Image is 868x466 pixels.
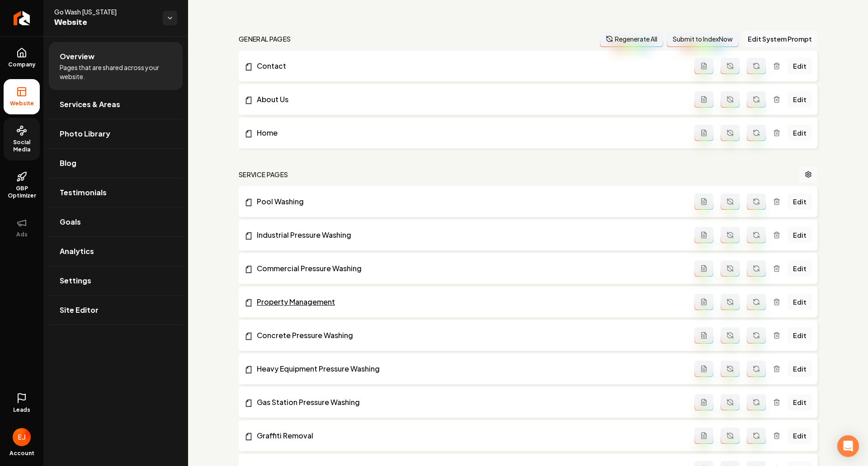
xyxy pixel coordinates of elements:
span: Goals [60,217,81,227]
a: Blog [49,149,183,178]
a: Edit [788,327,812,344]
span: Ads [13,231,31,238]
button: Ads [4,210,40,245]
a: Edit [788,260,812,277]
a: Heavy Equipment Pressure Washing [244,363,694,374]
a: Property Management [244,297,694,307]
button: Add admin page prompt [694,91,713,108]
a: Graffiti Removal [244,430,694,441]
a: Commercial Pressure Washing [244,263,694,274]
h2: Service Pages [239,170,288,179]
div: Open Intercom Messenger [837,435,859,457]
button: Add admin page prompt [694,227,713,243]
img: Eduard Joers [13,428,31,446]
a: Site Editor [49,296,183,325]
button: Edit System Prompt [742,31,817,47]
a: Edit [788,394,812,410]
a: Services & Areas [49,90,183,119]
span: Website [6,100,38,107]
span: Overview [60,51,94,62]
span: Testimonials [60,187,107,198]
button: Open user button [13,424,31,446]
button: Add admin page prompt [694,361,713,377]
span: Go Wash [US_STATE] [54,7,156,16]
a: Edit [788,361,812,377]
button: Add admin page prompt [694,428,713,444]
button: Add admin page prompt [694,260,713,277]
a: Industrial Pressure Washing [244,230,694,240]
a: Gas Station Pressure Washing [244,397,694,408]
button: Add admin page prompt [694,294,713,310]
span: Site Editor [60,305,99,315]
span: Services & Areas [60,99,120,110]
a: Settings [49,266,183,295]
span: Photo Library [60,128,110,139]
button: Add admin page prompt [694,58,713,74]
a: Testimonials [49,178,183,207]
span: Social Media [4,139,40,153]
a: Edit [788,428,812,444]
span: Pages that are shared across your website. [60,63,172,81]
a: Edit [788,193,812,210]
button: Add admin page prompt [694,327,713,344]
a: Edit [788,91,812,108]
span: GBP Optimizer [4,185,40,199]
button: Add admin page prompt [694,394,713,410]
a: Home [244,127,694,138]
a: Leads [4,386,40,421]
button: Add admin page prompt [694,125,713,141]
button: Add admin page prompt [694,193,713,210]
a: Edit [788,125,812,141]
img: Rebolt Logo [14,11,30,25]
span: Website [54,16,156,29]
a: Concrete Pressure Washing [244,330,694,341]
a: Edit [788,227,812,243]
span: Settings [60,275,91,286]
a: Company [4,40,40,75]
span: Company [5,61,39,68]
button: Regenerate All [600,31,663,47]
span: Blog [60,158,76,169]
a: Goals [49,207,183,236]
span: Leads [13,406,30,414]
button: Submit to IndexNow [667,31,739,47]
a: Social Media [4,118,40,160]
a: GBP Optimizer [4,164,40,207]
span: Account [9,450,34,457]
a: About Us [244,94,694,105]
span: Analytics [60,246,94,257]
a: Contact [244,61,694,71]
a: Edit [788,58,812,74]
a: Photo Library [49,119,183,148]
a: Pool Washing [244,196,694,207]
a: Analytics [49,237,183,266]
a: Edit [788,294,812,310]
h2: general pages [239,34,291,43]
